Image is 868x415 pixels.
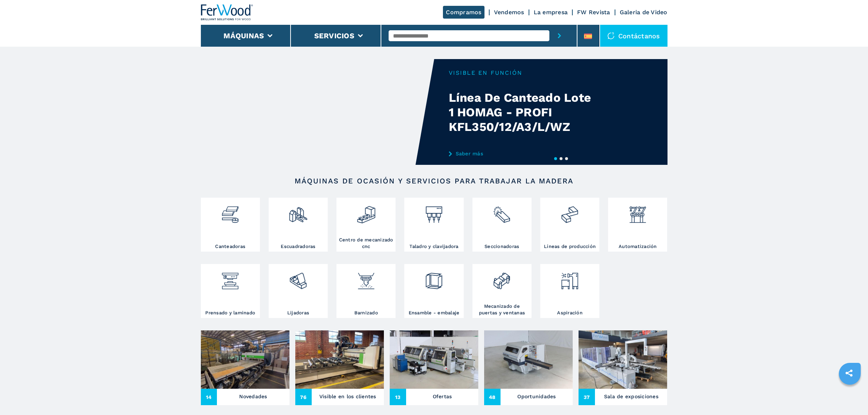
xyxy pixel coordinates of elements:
h3: Canteadoras [215,243,245,250]
a: Novedades14Novedades [201,330,289,405]
h3: Ofertas [433,391,452,402]
button: 2 [560,157,563,160]
a: Mecanizado de puertas y ventanas [472,264,532,318]
img: Ofertas [390,330,478,389]
a: Prensado y laminado [201,264,260,318]
img: montaggio_imballaggio_2.png [424,266,444,291]
a: Taladro y clavijadora [404,198,463,252]
div: Contáctanos [600,25,667,47]
button: 1 [554,157,557,160]
img: bordatrici_1.png [221,199,240,224]
a: sharethis [840,364,858,382]
h3: Taladro y clavijadora [409,243,458,250]
h2: Máquinas de ocasión y servicios para trabajar la madera [224,177,644,185]
img: squadratrici_2.png [288,199,308,224]
h3: Seccionadoras [484,243,519,250]
a: Seccionadoras [472,198,532,252]
span: 48 [484,389,501,405]
img: Contáctanos [607,32,615,39]
h3: Ensamble - embalaje [409,310,460,316]
h3: Escuadradoras [281,243,315,250]
img: lavorazione_porte_finestre_2.png [492,266,511,291]
a: Centro de mecanizado cnc [336,198,396,252]
h3: Centro de mecanizado cnc [338,237,394,250]
img: Sala de exposiciones [579,330,667,389]
img: automazione.png [628,199,647,224]
a: Aspiración [540,264,599,318]
span: 37 [579,389,595,405]
img: Ferwood [201,4,253,20]
a: Visible en los clientes76Visible en los clientes [295,330,384,405]
h3: Aspiración [557,310,583,316]
span: 14 [201,389,217,405]
img: Oportunidades [484,330,573,389]
img: sezionatrici_2.png [492,199,511,224]
img: Visible en los clientes [295,330,384,389]
a: Barnizado [336,264,396,318]
a: Ensamble - embalaje [404,264,463,318]
h3: Lijadoras [287,310,309,316]
h3: Mecanizado de puertas y ventanas [474,303,530,316]
a: Galeria de Video [620,9,667,16]
h3: Automatización [619,243,657,250]
a: La empresa [534,9,568,16]
a: Lijadoras [269,264,328,318]
a: Compramos [443,6,484,19]
h3: Oportunidades [517,391,556,402]
img: linee_di_produzione_2.png [560,199,579,224]
button: 3 [565,157,568,160]
h3: Prensado y laminado [205,310,255,316]
img: Novedades [201,330,289,389]
a: Vendemos [494,9,524,16]
a: Líneas de producción [540,198,599,252]
h3: Sala de exposiciones [604,391,658,402]
iframe: Chat [837,382,863,410]
a: Automatización [608,198,667,252]
a: Saber más [449,151,592,156]
a: FW Revista [577,9,610,16]
img: aspirazione_1.png [560,266,579,291]
h3: Barnizado [354,310,378,316]
a: Oportunidades48Oportunidades [484,330,573,405]
a: Canteadoras [201,198,260,252]
button: Servicios [314,31,354,40]
h3: Líneas de producción [544,243,596,250]
img: levigatrici_2.png [288,266,308,291]
button: Máquinas [223,31,264,40]
button: submit-button [549,25,569,47]
a: Sala de exposiciones37Sala de exposiciones [579,330,667,405]
a: Escuadradoras [269,198,328,252]
img: foratrici_inseritrici_2.png [424,199,444,224]
video: Your browser does not support the video tag. [201,59,434,165]
span: 13 [390,389,406,405]
h3: Visible en los clientes [319,391,376,402]
span: 76 [295,389,312,405]
img: centro_di_lavoro_cnc_2.png [357,199,376,224]
img: verniciatura_1.png [357,266,376,291]
a: Ofertas13Ofertas [390,330,478,405]
img: pressa-strettoia.png [221,266,240,291]
h3: Novedades [239,391,267,402]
